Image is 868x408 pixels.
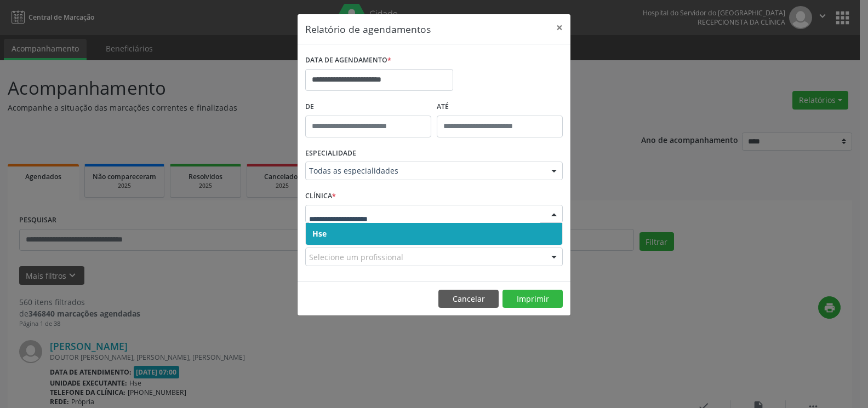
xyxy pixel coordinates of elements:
[502,290,563,308] button: Imprimir
[549,14,570,41] button: Close
[438,290,499,308] button: Cancelar
[305,145,356,162] label: ESPECIALIDADE
[305,188,336,205] label: CLÍNICA
[437,99,563,116] label: ATÉ
[305,22,431,36] h5: Relatório de agendamentos
[305,52,391,69] label: DATA DE AGENDAMENTO
[309,251,403,263] span: Selecione um profissional
[312,228,327,239] span: Hse
[309,165,540,176] span: Todas as especialidades
[305,99,431,116] label: De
